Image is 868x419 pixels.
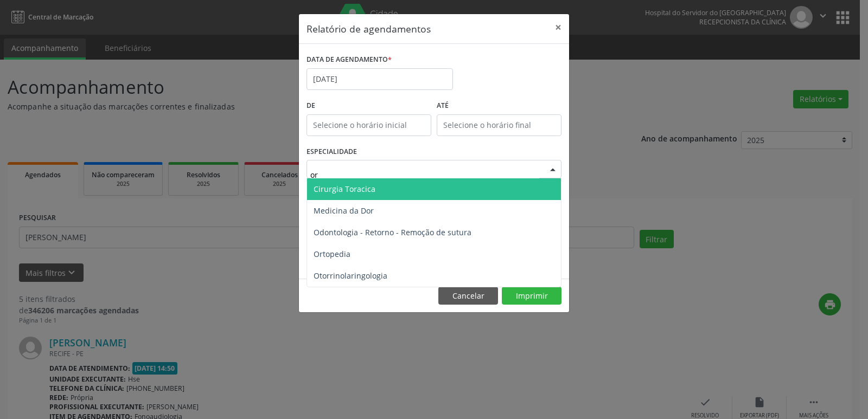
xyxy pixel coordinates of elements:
input: Selecione o horário inicial [307,114,431,136]
input: Selecione o horário final [437,114,561,136]
button: Cancelar [438,287,498,305]
input: Seleciona uma especialidade [310,164,539,185]
button: Imprimir [502,287,561,305]
h5: Relatório de agendamentos [307,22,431,36]
label: ESPECIALIDADE [307,144,357,160]
label: ATÉ [437,98,561,114]
label: De [307,98,431,114]
button: Close [547,14,569,41]
input: Selecione uma data ou intervalo [307,68,453,90]
span: Otorrinolaringologia [314,270,387,281]
span: Ortopedia [314,249,350,259]
span: Medicina da Dor [314,205,374,216]
label: DATA DE AGENDAMENTO [307,51,392,68]
span: Cirurgia Toracica [314,184,375,194]
span: Odontologia - Retorno - Remoção de sutura [314,227,471,237]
